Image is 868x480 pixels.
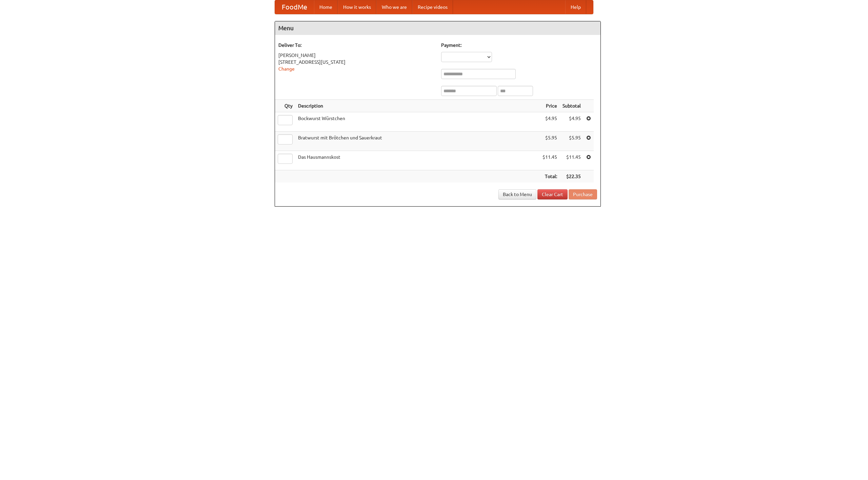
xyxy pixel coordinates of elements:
[295,151,540,170] td: Das Hausmannskost
[376,0,412,14] a: Who we are
[540,132,560,151] td: $5.95
[314,0,338,14] a: Home
[441,42,597,49] h5: Payment:
[275,21,600,35] h4: Menu
[540,100,560,112] th: Price
[295,112,540,132] td: Bockwurst Würstchen
[278,66,295,72] a: Change
[275,0,314,14] a: FoodMe
[275,100,295,112] th: Qty
[278,42,434,49] h5: Deliver To:
[295,132,540,151] td: Bratwurst mit Brötchen und Sauerkraut
[560,170,584,183] th: $22.35
[278,52,434,59] div: [PERSON_NAME]
[412,0,453,14] a: Recipe videos
[560,100,584,112] th: Subtotal
[569,189,597,199] button: Purchase
[565,0,586,14] a: Help
[278,59,434,65] div: [STREET_ADDRESS][US_STATE]
[540,151,560,170] td: $11.45
[560,132,584,151] td: $5.95
[560,151,584,170] td: $11.45
[540,170,560,183] th: Total:
[540,112,560,132] td: $4.95
[295,100,540,112] th: Description
[338,0,376,14] a: How it works
[537,189,568,199] a: Clear Cart
[498,189,536,199] a: Back to Menu
[560,112,584,132] td: $4.95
